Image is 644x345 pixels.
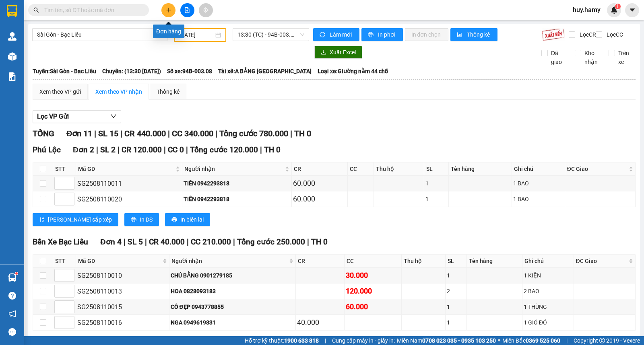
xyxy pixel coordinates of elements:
[524,271,572,280] div: 1 KIỆN
[457,32,464,38] span: bar-chart
[8,52,17,61] img: warehouse-icon
[237,29,304,41] span: 13:30 (TC) - 94B-003.08
[184,7,190,13] span: file-add
[37,29,163,41] span: Sài Gòn - Bạc Liêu
[179,31,214,39] input: 11/08/2025
[629,6,636,14] span: caret-down
[581,49,602,66] span: Kho nhận
[567,164,627,173] span: ĐC Giao
[502,336,560,345] span: Miền Bắc
[524,318,572,327] div: 1 GIỎ ĐỎ
[118,145,120,154] span: |
[66,129,92,138] span: Đơn 11
[498,339,500,342] span: ⚪️
[542,28,565,41] img: 9k=
[33,129,54,138] span: TỔNG
[522,255,574,268] th: Ghi chú
[215,129,217,138] span: |
[260,145,262,154] span: |
[48,215,112,224] span: [PERSON_NAME] sắp xếp
[8,310,16,318] span: notification
[447,318,465,327] div: 1
[332,336,395,345] span: Cung cấp máy in - giấy in:
[237,237,305,246] span: Tổng cước 250.000
[467,255,522,268] th: Tên hàng
[203,7,208,13] span: aim
[397,336,496,345] span: Miền Nam
[424,162,449,176] th: SL
[15,272,18,275] sup: 1
[33,237,88,246] span: Bến Xe Bạc Liêu
[566,5,607,15] span: huy.hamy
[513,195,563,203] div: 1 BAO
[77,318,168,328] div: SG2508110016
[378,30,396,39] span: In phơi
[120,129,122,138] span: |
[124,237,126,246] span: |
[346,285,400,297] div: 120.000
[512,162,565,176] th: Ghi chú
[33,145,61,154] span: Phú Lộc
[8,328,16,336] span: message
[184,164,283,173] span: Người nhận
[425,179,447,188] div: 1
[346,301,400,312] div: 60.000
[100,237,122,246] span: Đơn 4
[149,237,185,246] span: CR 40.000
[402,255,446,268] th: Thu hộ
[576,30,597,39] span: Lọc CR
[167,67,212,76] span: Số xe: 94B-003.08
[450,28,497,41] button: bar-chartThống kê
[98,129,118,138] span: SL 15
[53,162,76,176] th: STT
[425,195,447,203] div: 1
[171,318,294,327] div: NGA 0949619831
[345,255,401,268] th: CC
[102,67,161,76] span: Chuyến: (13:30 [DATE])
[346,270,400,281] div: 30.000
[548,49,569,66] span: Đã giao
[124,213,159,226] button: printerIn DS
[172,129,213,138] span: CC 340.000
[615,49,636,66] span: Trên xe
[33,213,118,226] button: sort-ascending[PERSON_NAME] sắp xếp
[33,7,39,13] span: search
[290,129,292,138] span: |
[8,72,17,81] img: solution-icon
[368,32,375,38] span: printer
[76,268,169,283] td: SG2508110010
[599,338,605,343] span: copyright
[264,145,281,154] span: TH 0
[8,32,17,41] img: warehouse-icon
[180,215,204,224] span: In biên lai
[76,283,169,299] td: SG2508110013
[78,257,161,265] span: Mã GD
[320,32,326,38] span: sync
[110,113,117,119] span: down
[7,5,17,17] img: logo-vxr
[164,145,166,154] span: |
[168,145,184,154] span: CC 0
[184,179,290,188] div: TIÊN 0942293818
[616,4,619,9] span: 1
[53,255,76,268] th: STT
[348,162,374,176] th: CC
[122,145,162,154] span: CR 120.000
[611,6,618,14] img: icon-new-feature
[165,213,210,226] button: printerIn biên lai
[8,273,17,282] img: warehouse-icon
[77,194,181,204] div: SG2508110020
[447,271,465,280] div: 1
[292,162,348,176] th: CR
[603,30,624,39] span: Lọc CC
[131,217,136,223] span: printer
[76,315,169,331] td: SG2508110016
[576,257,627,265] span: ĐC Giao
[311,237,328,246] span: TH 0
[330,48,356,57] span: Xuất Excel
[405,28,449,41] button: In đơn chọn
[467,30,491,39] span: Thống kê
[77,179,181,189] div: SG2508110011
[293,178,346,189] div: 60.000
[314,46,362,59] button: downloadXuất Excel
